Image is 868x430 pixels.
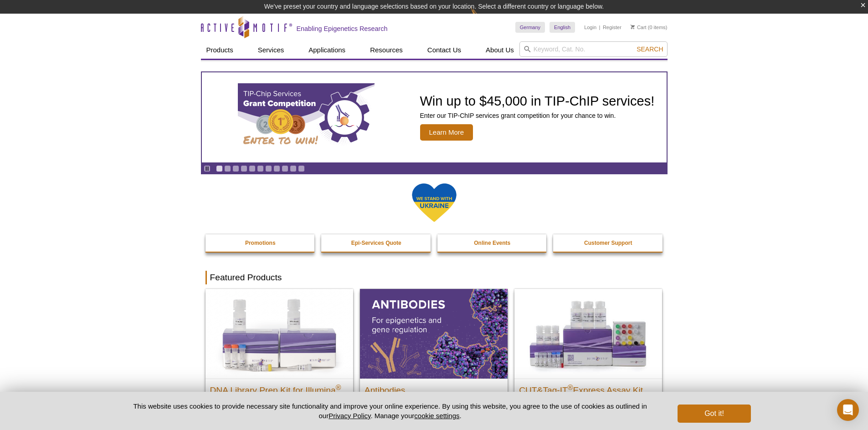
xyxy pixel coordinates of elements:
a: Cart [631,24,647,30]
a: Go to slide 7 [265,165,272,172]
strong: Online Events [474,240,510,246]
h2: Antibodies [365,381,503,395]
img: Your Cart [631,25,635,29]
li: (0 items) [631,22,668,33]
a: Germany [515,22,545,33]
p: Enter our TIP-ChIP services grant competition for your chance to win. [420,111,655,120]
a: Online Events [437,234,548,252]
a: Go to slide 10 [290,165,297,172]
span: Search [637,46,663,53]
a: Privacy Policy [329,412,370,420]
h2: Enabling Epigenetics Research [297,25,388,33]
sup: ® [568,383,573,391]
strong: Customer Support [584,240,632,246]
a: TIP-ChIP Services Grant Competition Win up to $45,000 in TIP-ChIP services! Enter our TIP-ChIP se... [202,72,667,162]
sup: ® [336,383,341,391]
a: English [550,22,575,33]
a: Contact Us [422,41,467,59]
img: CUT&Tag-IT® Express Assay Kit [514,289,662,378]
a: Login [584,24,596,30]
a: Applications [303,41,351,59]
span: Learn More [420,124,473,141]
article: TIP-ChIP Services Grant Competition [202,72,667,162]
button: Search [634,45,666,53]
a: Services [252,41,290,59]
img: We Stand With Ukraine [411,182,457,223]
a: All Antibodies Antibodies Application-tested antibodies for ChIP, CUT&Tag, and CUT&RUN. [360,289,508,427]
a: Toggle autoplay [204,165,211,172]
img: All Antibodies [360,289,508,378]
a: Go to slide 6 [257,165,264,172]
img: TIP-ChIP Services Grant Competition [238,83,375,152]
a: Resources [365,41,408,59]
a: Products [201,41,239,59]
a: Go to slide 5 [249,165,256,172]
a: Epi-Services Quote [321,234,431,252]
a: Customer Support [553,234,663,252]
a: About Us [480,41,519,59]
strong: Epi-Services Quote [351,240,401,246]
h2: DNA Library Prep Kit for Illumina [210,381,349,395]
a: CUT&Tag-IT® Express Assay Kit CUT&Tag-IT®Express Assay Kit Less variable and higher-throughput ge... [514,289,662,427]
a: Go to slide 11 [298,165,305,172]
button: Got it! [678,405,750,423]
a: Go to slide 4 [241,165,247,172]
button: cookie settings [414,412,459,420]
a: Go to slide 1 [216,165,223,172]
input: Keyword, Cat. No. [519,41,668,57]
li: | [599,22,601,33]
strong: Promotions [245,240,276,246]
img: DNA Library Prep Kit for Illumina [205,289,353,378]
img: Change Here [471,7,495,28]
h2: CUT&Tag-IT Express Assay Kit [519,381,657,395]
a: Go to slide 9 [282,165,288,172]
a: Promotions [205,234,316,252]
div: Open Intercom Messenger [837,399,859,421]
h2: Featured Products [205,271,663,284]
a: Register [603,24,621,30]
a: Go to slide 2 [224,165,231,172]
a: Go to slide 3 [232,165,239,172]
a: Go to slide 8 [273,165,280,172]
h2: Win up to $45,000 in TIP-ChIP services! [420,94,655,108]
p: This website uses cookies to provide necessary site functionality and improve your online experie... [118,401,663,420]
